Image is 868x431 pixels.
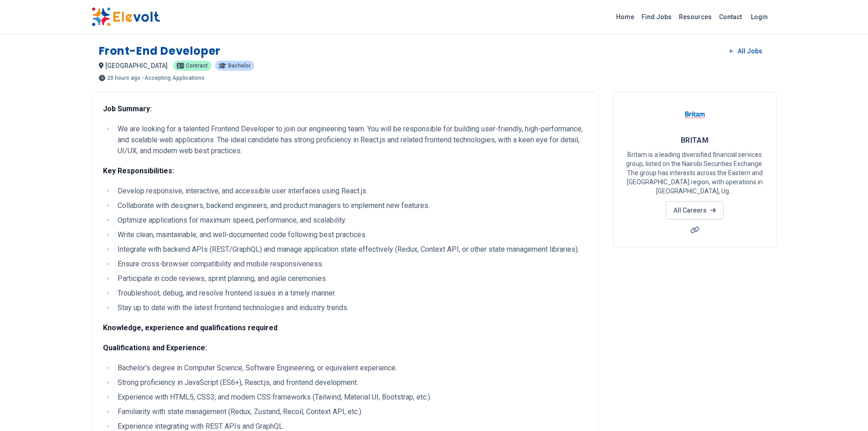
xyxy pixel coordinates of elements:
[115,406,587,417] li: Familiarity with state management (Redux, Zustand, Recoil, Context API, etc.).
[142,75,205,81] p: - Accepting Applications
[722,44,769,58] a: All Jobs
[624,150,765,196] p: Britam is a leading diversified financial services group, listed on the Nairobi Securities Exchan...
[666,201,724,219] a: All Careers
[103,166,174,175] strong: Key Responsibilities:
[103,343,207,352] strong: Qualifications and Experience:
[115,377,587,388] li: Strong proficiency in JavaScript (ES6+), React.js, and frontend development.
[612,10,638,24] a: Home
[107,75,140,81] span: 20 hours ago
[115,186,587,197] li: Develop responsive, interactive, and accessible user interfaces using React.js.
[92,7,160,26] img: Elevolt
[99,44,221,58] h1: Front-end Developer
[115,200,587,211] li: Collaborate with designers, backend engineers, and product managers to implement new features.
[115,302,587,313] li: Stay up to date with the latest frontend technologies and industry trends.
[115,392,587,403] li: Experience with HTML5, CSS3, and modern CSS frameworks (Tailwind, Material UI, Bootstrap, etc.).
[115,215,587,226] li: Optimize applications for maximum speed, performance, and scalability.
[638,10,675,24] a: Find Jobs
[115,288,587,299] li: Troubleshoot, debug, and resolve frontend issues in a timely manner.
[103,104,152,113] strong: Job Summary:
[105,62,168,69] span: [GEOGRAPHIC_DATA]
[103,323,277,332] strong: Knowledge, experience and qualifications required
[683,104,706,126] img: BRITAM
[115,259,587,270] li: Ensure cross-browser compatibility and mobile responsiveness.
[228,63,251,68] span: Bachelor
[115,273,587,284] li: Participate in code reviews, sprint planning, and agile ceremonies.
[115,244,587,255] li: Integrate with backend APIs (REST/GraphQL) and manage application state effectively (Redux, Conte...
[115,124,587,156] li: We are looking for a talented Frontend Developer to join our engineering team. You will be respon...
[186,63,208,68] span: Contract
[115,363,587,374] li: Bachelor’s degree in Computer Science, Software Engineering, or equivalent experience.
[681,136,709,145] span: BRITAM
[715,10,745,24] a: Contact
[675,10,715,24] a: Resources
[745,8,773,26] a: Login
[115,229,587,240] li: Write clean, maintainable, and well-documented code following best practices.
